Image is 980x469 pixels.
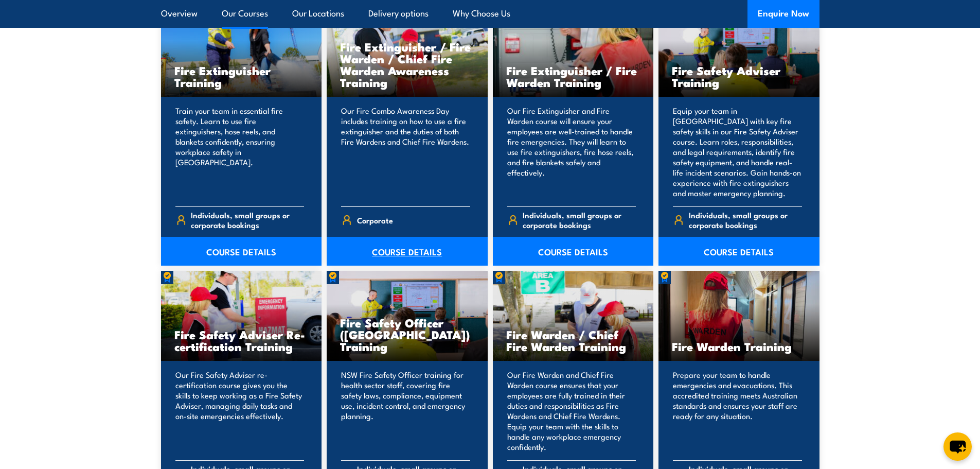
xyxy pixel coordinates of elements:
p: Prepare your team to handle emergencies and evacuations. This accredited training meets Australia... [673,370,802,452]
h3: Fire Safety Officer ([GEOGRAPHIC_DATA]) Training [340,317,474,352]
p: Our Fire Warden and Chief Fire Warden course ensures that your employees are fully trained in the... [507,370,636,452]
h3: Fire Safety Adviser Re-certification Training [174,328,309,352]
span: Individuals, small groups or corporate bookings [191,210,304,230]
p: Train your team in essential fire safety. Learn to use fire extinguishers, hose reels, and blanke... [175,106,305,198]
h3: Fire Safety Adviser Training [672,64,806,88]
h3: Fire Extinguisher / Fire Warden Training [506,64,640,88]
h3: Fire Extinguisher / Fire Warden / Chief Fire Warden Awareness Training [340,41,474,88]
span: Individuals, small groups or corporate bookings [689,210,802,230]
a: COURSE DETAILS [493,237,654,266]
a: COURSE DETAILS [658,237,819,266]
a: COURSE DETAILS [161,237,322,266]
p: Our Fire Safety Adviser re-certification course gives you the skills to keep working as a Fire Sa... [175,370,305,452]
p: Our Fire Combo Awareness Day includes training on how to use a fire extinguisher and the duties o... [341,106,470,198]
span: Individuals, small groups or corporate bookings [523,210,636,230]
p: Equip your team in [GEOGRAPHIC_DATA] with key fire safety skills in our Fire Safety Adviser cours... [673,106,802,198]
h3: Fire Extinguisher Training [174,64,309,88]
span: Corporate [357,212,393,228]
p: Our Fire Extinguisher and Fire Warden course will ensure your employees are well-trained to handl... [507,106,636,198]
p: NSW Fire Safety Officer training for health sector staff, covering fire safety laws, compliance, ... [341,370,470,452]
h3: Fire Warden Training [672,340,806,352]
a: COURSE DETAILS [327,237,488,266]
h3: Fire Warden / Chief Fire Warden Training [506,328,640,352]
button: chat-button [943,432,972,461]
